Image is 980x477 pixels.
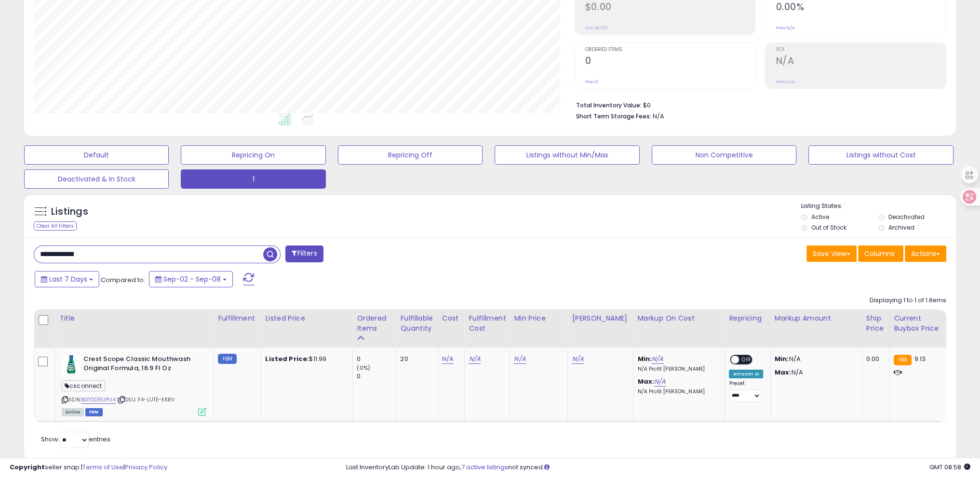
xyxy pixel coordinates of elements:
[357,355,396,363] div: 0
[888,213,925,221] label: Deactivated
[858,245,903,262] button: Columns
[585,1,755,14] h2: $0.00
[633,309,725,348] th: The percentage added to the cost of goods (COGS) that forms the calculator for Min & Max prices.
[400,313,433,334] div: Fulfillable Quantity
[801,202,956,211] p: Listing States:
[149,271,233,287] button: Sep-02 - Sep-08
[808,145,953,165] button: Listings without Cost
[866,313,886,334] div: Ship Price
[637,377,654,386] b: Max:
[181,145,325,165] button: Repricing On
[514,354,525,364] a: N/A
[776,55,946,68] h2: N/A
[585,47,755,52] span: Ordered Items
[461,463,508,472] a: 7 active listings
[218,354,237,364] small: FBM
[35,271,99,287] button: Last 7 Days
[775,355,855,363] p: N/A
[870,296,946,305] div: Displaying 1 to 1 of 1 items
[101,275,145,284] span: Compared to:
[739,356,755,364] span: OFF
[894,355,912,365] small: FBA
[576,112,651,120] b: Short Term Storage Fees:
[637,366,717,373] p: N/A Profit [PERSON_NAME]
[585,25,608,31] small: Prev: $0.00
[888,223,914,232] label: Archived
[85,408,103,416] span: FBM
[585,55,755,68] h2: 0
[163,274,221,284] span: Sep-02 - Sep-08
[357,372,396,381] div: 0
[181,169,325,189] button: 1
[59,313,210,323] div: Title
[442,313,461,323] div: Cost
[811,223,846,232] label: Out of Stock
[34,221,77,231] div: Clear All Filters
[652,354,663,364] a: N/A
[576,99,939,110] li: $0
[125,463,167,472] a: Privacy Policy
[914,354,926,363] span: 9.13
[637,313,721,323] div: Markup on Cost
[572,313,629,323] div: [PERSON_NAME]
[10,463,45,472] strong: Copyright
[338,145,483,165] button: Repricing Off
[929,463,970,472] span: 2025-09-16 08:58 GMT
[117,396,175,403] span: | SKU: F4-LUTE-KKRV
[81,396,116,404] a: B01DD9UPU4
[776,47,946,52] span: ROI
[775,354,789,363] strong: Min:
[729,370,763,378] div: Amazon AI
[24,169,169,189] button: Deactivated & In Stock
[775,313,858,323] div: Markup Amount
[400,355,430,363] div: 20
[775,368,792,377] strong: Max:
[469,313,506,334] div: Fulfillment Cost
[864,249,895,258] span: Columns
[41,435,110,444] span: Show: entries
[285,245,323,262] button: Filters
[62,380,105,391] span: csconnect
[637,354,652,363] b: Min:
[51,205,88,219] h5: Listings
[346,463,970,472] div: Last InventoryLab Update: 1 hour ago, not synced.
[62,355,206,415] div: ASIN:
[776,25,794,31] small: Prev: N/A
[866,355,882,363] div: 0.00
[776,1,946,14] h2: 0.00%
[62,408,84,416] span: All listings currently available for purchase on Amazon
[82,463,123,472] a: Terms of Use
[265,355,345,363] div: $11.99
[83,355,201,375] b: Crest Scope Classic Mouthwash Original Formula, 16.9 Fl Oz
[24,145,169,165] button: Default
[357,313,392,334] div: Ordered Items
[514,313,564,323] div: Min Price
[265,313,349,323] div: Listed Price
[442,354,454,364] a: N/A
[905,245,946,262] button: Actions
[654,377,666,387] a: N/A
[811,213,829,221] label: Active
[265,354,309,363] b: Listed Price:
[10,463,167,472] div: seller snap | |
[729,313,766,323] div: Repricing
[806,245,857,262] button: Save View
[49,274,87,284] span: Last 7 Days
[776,79,794,85] small: Prev: N/A
[894,313,943,334] div: Current Buybox Price
[653,112,664,121] span: N/A
[469,354,480,364] a: N/A
[576,101,642,109] b: Total Inventory Value:
[357,364,370,372] small: (0%)
[585,79,599,85] small: Prev: 0
[775,368,855,377] p: N/A
[62,355,81,374] img: 4121m3I1zqL._SL40_.jpg
[652,145,796,165] button: Non Competitive
[729,380,763,402] div: Preset:
[218,313,257,323] div: Fulfillment
[637,388,717,395] p: N/A Profit [PERSON_NAME]
[495,145,639,165] button: Listings without Min/Max
[572,354,583,364] a: N/A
